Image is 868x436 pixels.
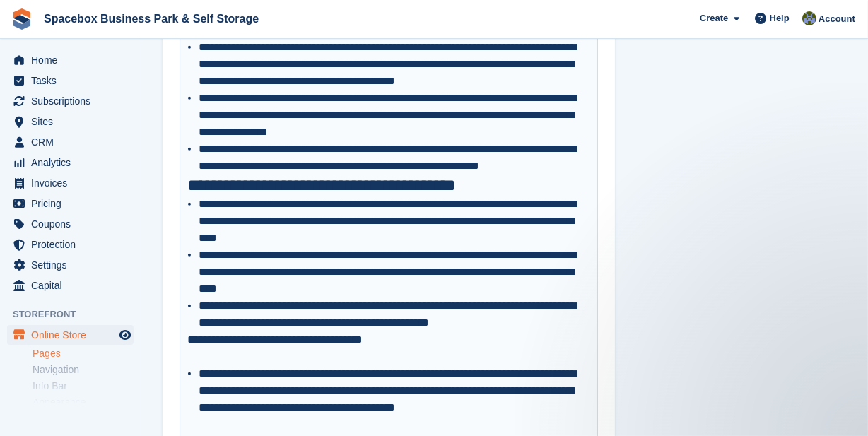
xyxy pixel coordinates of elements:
span: Storefront [13,307,141,322]
a: menu [7,255,134,275]
span: Tasks [31,71,116,90]
a: menu [7,112,134,131]
a: Preview store [117,326,134,343]
span: Online Store [31,325,116,345]
a: menu [7,71,134,90]
a: menu [7,194,134,213]
a: menu [7,325,134,345]
a: menu [7,50,134,70]
a: menu [7,276,134,295]
span: Analytics [31,153,116,172]
span: Subscriptions [31,91,116,111]
a: menu [7,235,134,254]
span: Protection [31,235,116,254]
span: Pricing [31,194,116,213]
a: menu [7,132,134,152]
span: Coupons [31,214,116,234]
span: Settings [31,255,116,275]
span: CRM [31,132,116,152]
a: Appearance [33,396,134,409]
span: Invoices [31,173,116,193]
a: Pages [33,347,134,360]
a: menu [7,173,134,193]
a: Navigation [33,363,134,377]
span: Home [31,50,116,70]
a: Info Bar [33,379,134,393]
a: menu [7,153,134,172]
a: menu [7,214,134,234]
span: Sites [31,112,116,131]
span: Capital [31,276,116,295]
span: Create [700,11,728,25]
span: Account [819,12,855,26]
a: Spacebox Business Park & Self Storage [38,7,264,30]
span: Help [770,11,790,25]
img: sahil [802,11,816,25]
img: stora-icon-8386f47178a22dfd0bd8f6a31ec36ba5ce8667c1dd55bd0f319d3a0aa187defe.svg [11,8,33,30]
a: menu [7,91,134,111]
